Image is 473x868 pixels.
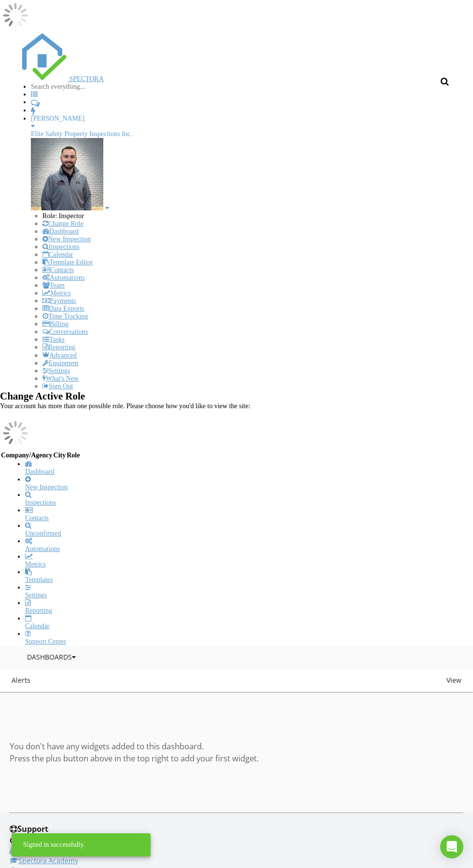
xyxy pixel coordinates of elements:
[42,212,84,220] span: Role: Inspector
[42,220,83,227] a: Change Role
[25,599,459,615] a: Reporting
[70,75,104,83] span: SPECTORA
[42,235,91,243] a: New Inspection
[42,266,74,274] a: Contacts
[25,499,459,507] div: Inspections
[446,675,461,685] span: View
[42,289,71,297] a: Metrics
[1,452,53,459] th: Company/Agency
[25,630,459,646] a: Support Center
[67,452,80,459] th: Role
[25,545,459,553] div: Automations
[42,251,73,258] a: Calendar
[31,130,454,138] div: Elite Safety Property Inspections Inc.
[27,652,76,662] div: Dashboards
[42,352,77,359] a: Advanced
[42,359,78,367] a: Equipment
[25,522,459,537] a: Unconfirmed
[25,576,459,584] div: Templates
[19,33,68,81] img: The Best Home Inspection Software - Spectora
[42,282,65,289] a: Team
[25,622,459,630] div: Calendar
[25,537,459,553] a: Automations (Advanced)
[54,452,66,459] th: City
[42,336,65,343] a: Tasks
[12,675,446,685] div: Alerts
[42,228,79,235] a: Dashboard
[25,638,459,646] div: Support Center
[31,83,112,91] input: Search everything...
[19,75,104,83] a: SPECTORA
[25,507,459,522] a: Contacts
[25,615,459,630] a: Calendar
[25,491,459,507] a: Inspections
[42,259,93,266] a: Template Editor
[25,460,459,476] a: Dashboard
[42,243,80,250] a: Inspections
[25,607,459,615] div: Reporting
[42,344,75,351] a: Reporting
[10,752,463,764] div: Press the plus button above in the top right to add your first widget.
[10,846,103,855] a: Spectora YouTube Channel
[42,367,70,374] a: Settings
[19,648,83,666] button: Dashboards
[25,483,459,491] div: New Inspection
[25,584,459,599] a: Settings
[31,138,103,210] img: zachheadshotup.png
[42,375,79,382] a: What's New
[25,568,459,584] a: Templates
[10,823,463,835] h3: Support
[10,856,78,865] a: Spectora Academy
[42,383,73,390] a: Sign Out
[42,320,69,328] a: Billing
[25,592,459,599] div: Settings
[42,328,88,335] a: Conversations
[25,561,459,568] div: Metrics
[23,841,85,849] div: Signed in successfully.
[31,115,454,123] div: [PERSON_NAME]
[440,835,463,858] div: Open Intercom Messenger
[25,476,459,491] a: New Inspection
[25,530,459,537] div: Unconfirmed
[42,313,88,320] a: Time Tracking
[25,514,459,522] div: Contacts
[10,740,463,752] div: You don't have any widgets added to this dashboard.
[25,468,459,476] div: Dashboard
[42,305,84,312] a: Data Exports
[42,274,84,281] a: Automations
[25,553,459,568] a: Metrics
[10,836,35,845] strong: General
[42,297,76,304] a: Payments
